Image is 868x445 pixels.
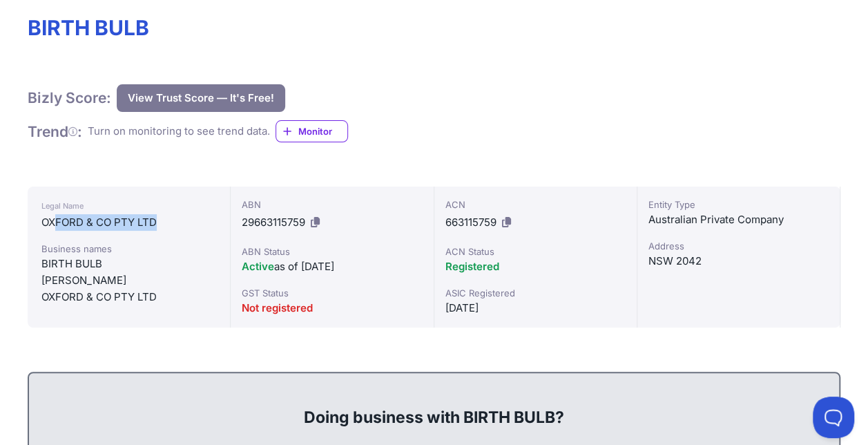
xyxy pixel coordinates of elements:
div: GST Status [242,286,422,300]
div: ABN Status [242,245,422,258]
div: Doing business with BIRTH BULB? [43,384,825,428]
h1: BIRTH BULB [28,15,840,40]
div: BIRTH BULB [41,256,216,272]
span: 663115759 [445,216,496,229]
span: 29663115759 [242,216,305,229]
div: [PERSON_NAME] [41,272,216,289]
div: as of [DATE] [242,258,422,275]
div: Address [648,239,829,253]
span: Registered [445,260,499,273]
div: NSW 2042 [648,253,829,269]
div: Australian Private Company [648,211,829,228]
span: Active [242,260,274,273]
h1: Trend : [28,122,82,141]
iframe: Toggle Customer Support [813,397,854,438]
span: Monitor [298,124,347,138]
div: ACN [445,198,626,211]
div: ACN Status [445,245,626,258]
div: Business names [41,242,216,256]
div: Legal Name [41,198,216,214]
button: View Trust Score — It's Free! [117,84,285,112]
div: OXFORD & CO PTY LTD [41,289,216,305]
div: ABN [242,198,422,211]
a: Monitor [276,120,348,142]
div: [DATE] [445,300,626,316]
div: ASIC Registered [445,286,626,300]
div: Turn on monitoring to see trend data. [88,124,270,140]
div: OXFORD & CO PTY LTD [41,214,216,231]
div: Entity Type [648,198,829,211]
span: Not registered [242,301,313,314]
h1: Bizly Score: [28,88,111,107]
